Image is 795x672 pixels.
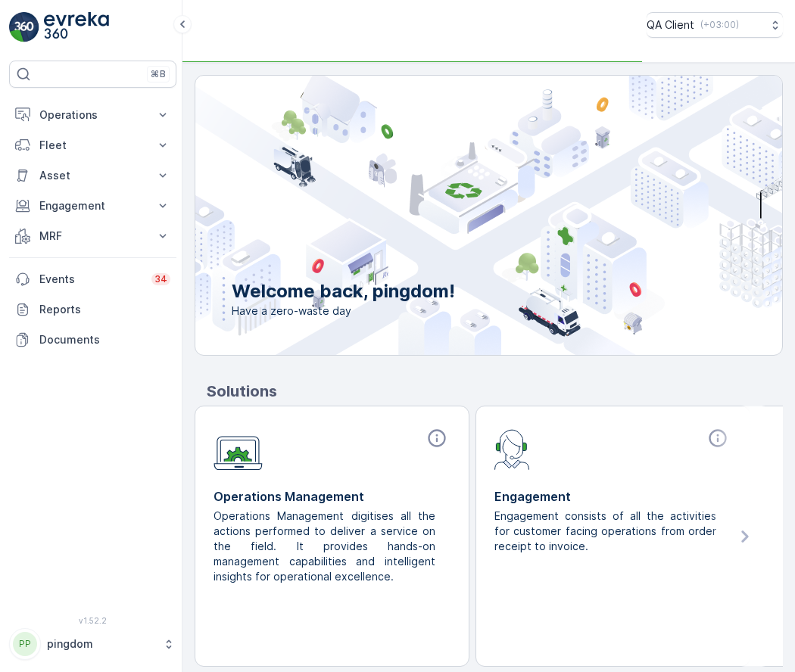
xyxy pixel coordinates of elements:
img: module-icon [214,428,263,471]
span: v 1.52.2 [9,616,176,625]
p: QA Client [647,17,694,33]
div: PP [13,632,37,656]
a: Reports [9,294,176,325]
button: Fleet [9,130,176,160]
p: MRF [39,229,146,244]
img: logo [9,12,39,42]
p: Events [39,272,142,287]
button: MRF [9,221,176,251]
p: Fleet [39,138,146,153]
span: Have a zero-waste day [232,303,455,319]
button: QA Client(+03:00) [647,12,783,38]
p: ( +03:00 ) [700,19,739,31]
a: Events34 [9,264,176,294]
button: Asset [9,160,176,191]
button: Engagement [9,191,176,221]
p: Engagement [39,198,146,213]
p: Solutions [207,380,783,403]
p: Documents [39,332,170,347]
p: Operations Management digitises all the actions performed to deliver a service on the field. It p... [214,509,438,584]
p: 34 [154,273,167,285]
p: Operations [39,107,146,123]
a: Documents [9,325,176,355]
p: Engagement consists of all the activities for customer facing operations from order receipt to in... [494,509,719,554]
img: module-icon [494,428,530,470]
p: Engagement [494,487,731,506]
img: logo_light-DOdMpM7g.png [44,12,109,42]
p: Operations Management [214,487,450,506]
p: ⌘B [151,68,166,80]
p: Reports [39,302,170,317]
button: Operations [9,100,176,130]
button: PPpingdom [9,628,176,660]
p: Welcome back, pingdom! [232,279,455,303]
p: pingdom [47,636,155,652]
p: Asset [39,168,146,183]
img: city illustration [127,76,782,355]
